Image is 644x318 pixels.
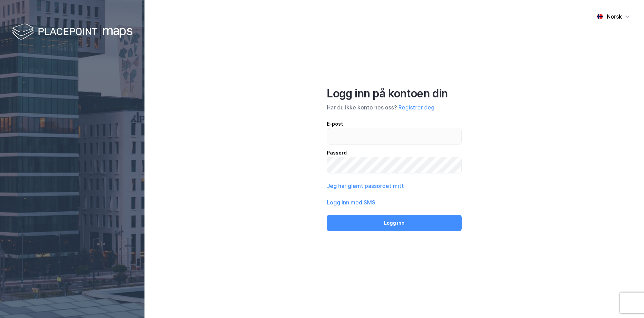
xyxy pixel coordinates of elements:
[327,103,462,112] div: Har du ikke konto hos oss?
[398,103,434,112] button: Registrer deg
[12,22,132,42] img: logo-white.f07954bde2210d2a523dddb988cd2aa7.svg
[327,149,462,157] div: Passord
[327,182,404,190] button: Jeg har glemt passordet mitt
[327,198,375,206] button: Logg inn med SMS
[327,120,462,128] div: E-post
[327,87,462,100] div: Logg inn på kontoen din
[607,12,622,21] div: Norsk
[327,215,462,231] button: Logg inn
